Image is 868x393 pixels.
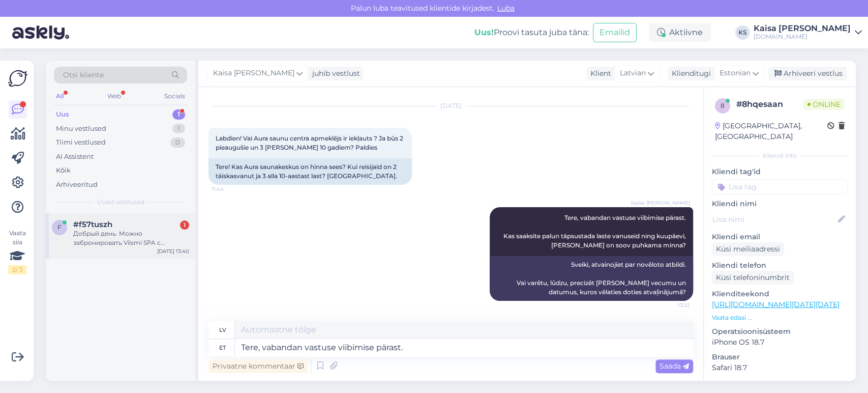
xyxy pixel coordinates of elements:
[157,247,189,255] div: [DATE] 13:40
[56,124,106,134] div: Minu vestlused
[474,26,589,39] div: Proovi tasuta juba täna:
[712,179,848,194] input: Lisa tag
[97,198,144,207] span: Uued vestlused
[721,102,725,109] span: 8
[712,352,848,362] p: Brauser
[652,301,690,309] span: 13:22
[56,152,94,162] div: AI Assistent
[586,68,611,79] div: Klient
[180,220,189,230] div: 1
[712,260,848,271] p: Kliendi telefon
[216,134,405,151] span: Labdien! Vai Aura saunu centra apmeklējs ir iekļauts ? Ja būs 2 pieaugušie un 3 [PERSON_NAME] 10 ...
[503,214,687,249] span: Tere, vabandan vastuse viibimise pärast. Kas saaksite palun täpsustada laste vanuseid ning kuupäe...
[8,229,26,274] div: Vaata siia
[162,90,187,103] div: Socials
[172,109,185,120] div: 1
[8,265,26,274] div: 2 / 3
[712,313,848,322] p: Vaata edasi ...
[712,242,784,256] div: Küsi meiliaadressi
[768,67,847,80] div: Arhiveeri vestlus
[8,69,27,88] img: Askly Logo
[712,214,836,225] input: Lisa nimi
[474,27,494,37] b: Uus!
[219,321,226,339] div: lv
[736,98,803,110] div: # 8hqesaan
[620,68,646,79] span: Latvian
[712,166,848,177] p: Kliendi tag'id
[660,361,689,371] span: Saada
[73,229,189,247] div: Добрый день. Можно забронировать Viismi SPA с аквапарком Atlantis H2O с 10.10-12.10 на 2 взрослых...
[490,256,693,301] div: Sveiki, atvainojiet par novēloto atbildi. Vai varētu, lūdzu, precizēt [PERSON_NAME] vecumu un dat...
[63,70,104,80] span: Otsi kliente
[212,185,250,193] span: 11:44
[754,33,851,41] div: [DOMAIN_NAME]
[712,362,848,373] p: Safari 18.7
[219,339,226,356] div: et
[56,137,106,148] div: Tiimi vestlused
[720,68,751,79] span: Estonian
[54,90,66,103] div: All
[494,4,518,13] span: Luba
[735,25,750,40] div: KS
[712,289,848,299] p: Klienditeekond
[213,68,294,79] span: Kaisa [PERSON_NAME]
[73,220,112,229] span: #f57tuszh
[172,124,185,134] div: 1
[712,151,848,160] div: Kliendi info
[712,199,848,209] p: Kliendi nimi
[308,68,360,79] div: juhib vestlust
[208,158,412,185] div: Tere! Kas Aura saunakeskus on hinna sees? Kui reisijaid on 2 täiskasvanut ja 3 alla 10-aastast la...
[56,180,98,190] div: Arhiveeritud
[712,232,848,242] p: Kliendi email
[649,23,711,42] div: Aktiivne
[56,165,71,176] div: Kõik
[170,137,185,148] div: 0
[712,326,848,337] p: Operatsioonisüsteem
[631,199,690,207] span: Kaisa [PERSON_NAME]
[712,300,840,309] a: [URL][DOMAIN_NAME][DATE][DATE]
[56,109,69,120] div: Uus
[754,24,851,33] div: Kaisa [PERSON_NAME]
[668,68,711,79] div: Klienditugi
[754,24,862,41] a: Kaisa [PERSON_NAME][DOMAIN_NAME]
[593,23,637,42] button: Emailid
[105,90,123,103] div: Web
[712,271,794,285] div: Küsi telefoninumbrit
[208,101,693,110] div: [DATE]
[712,337,848,348] p: iPhone OS 18.7
[208,359,308,373] div: Privaatne kommentaar
[803,99,845,110] span: Online
[57,223,62,231] span: f
[715,121,827,142] div: [GEOGRAPHIC_DATA], [GEOGRAPHIC_DATA]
